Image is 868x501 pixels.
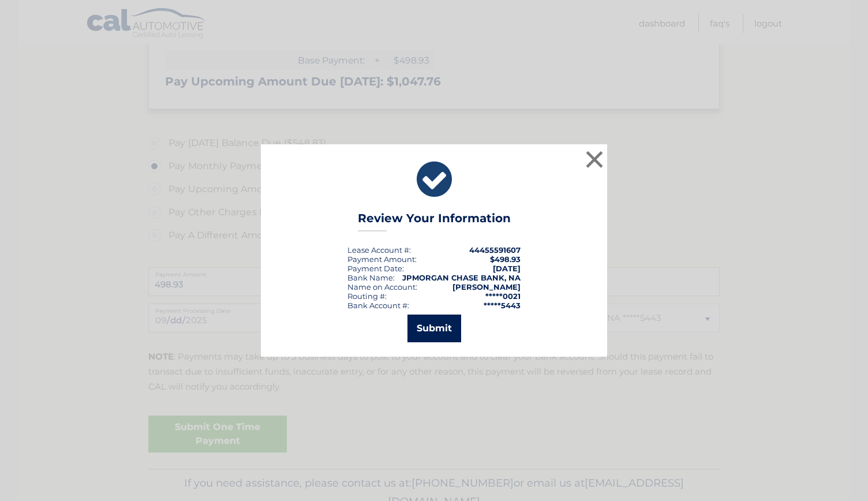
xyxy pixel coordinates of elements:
[347,291,387,301] div: Routing #:
[358,211,511,231] h3: Review Your Information
[347,273,395,282] div: Bank Name:
[407,315,461,342] button: Submit
[490,255,521,264] span: $498.93
[347,255,417,264] div: Payment Amount:
[402,273,521,282] strong: JPMORGAN CHASE BANK, NA
[347,245,411,255] div: Lease Account #:
[493,264,521,273] span: [DATE]
[347,264,404,273] div: :
[347,282,417,291] div: Name on Account:
[347,264,402,273] span: Payment Date
[452,282,521,291] strong: [PERSON_NAME]
[469,245,521,255] strong: 44455591607
[583,148,606,171] button: ×
[347,301,409,310] div: Bank Account #:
